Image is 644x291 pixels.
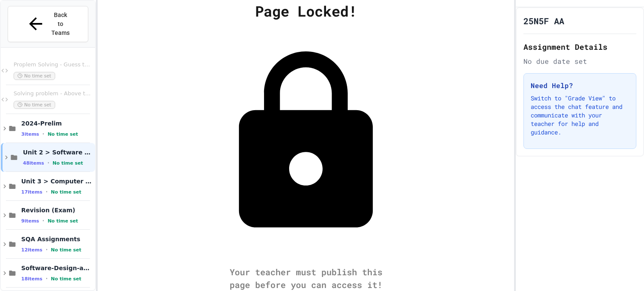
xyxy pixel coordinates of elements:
[21,131,39,137] span: 3 items
[21,235,93,243] span: SQA Assignments
[21,264,93,272] span: Software-Design-and-Development
[21,177,93,185] span: Unit 3 > Computer Systems
[46,275,48,282] span: •
[51,276,82,282] span: No time set
[21,206,93,214] span: Revision (Exam)
[531,94,629,137] p: Switch to "Grade View" to access the chat feature and communicate with your teacher for help and ...
[14,101,55,109] span: No time set
[23,160,44,166] span: 48 items
[46,246,48,253] span: •
[8,6,88,42] button: Back to Teams
[48,218,78,224] span: No time set
[531,80,629,91] h3: Need Help?
[42,131,44,137] span: •
[53,160,83,166] span: No time set
[46,188,48,195] span: •
[48,160,49,166] span: •
[21,247,42,253] span: 12 items
[51,247,82,253] span: No time set
[51,189,82,195] span: No time set
[523,41,636,53] h2: Assignment Details
[48,131,78,137] span: No time set
[523,15,564,27] h1: 25N5F AA
[21,189,42,195] span: 17 items
[42,217,44,224] span: •
[21,120,93,127] span: 2024-Prelim
[14,72,55,80] span: No time set
[14,61,92,68] span: Proplem Solving - Guess the Number
[23,148,93,156] span: Unit 2 > Software Design
[21,276,42,282] span: 18 items
[14,90,92,97] span: Solving problem - Above the average
[221,265,391,291] div: Your teacher must publish this page before you can access it!
[51,11,70,37] span: Back to Teams
[523,56,636,66] div: No due date set
[21,218,39,224] span: 9 items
